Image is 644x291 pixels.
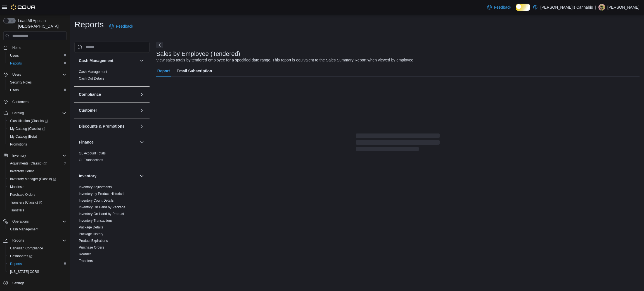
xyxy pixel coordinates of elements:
button: Reports [10,237,26,244]
button: Security Roles [6,78,69,86]
button: My Catalog (Beta) [6,133,69,140]
span: Purchase Orders [10,192,35,197]
span: Manifests [10,185,24,189]
button: Catalog [10,110,26,116]
button: Promotions [6,140,69,148]
button: Purchase Orders [6,191,69,199]
a: Settings [10,280,27,287]
button: Inventory [10,152,28,159]
a: Inventory Adjustments [79,185,112,189]
a: Dashboards [6,252,69,260]
a: Product Expirations [79,239,108,243]
h1: Reports [74,19,104,30]
a: Home [10,44,23,51]
span: GL Transactions [79,158,103,162]
span: Inventory [12,153,26,158]
span: Loading [356,135,440,152]
span: Inventory On Hand by Product [79,212,124,216]
span: Inventory Transactions [79,218,113,223]
span: Transfers (Classic) [10,200,42,205]
a: Classification (Classic) [8,118,50,124]
button: Reports [6,260,69,268]
a: Cash Out Details [79,77,104,80]
button: Inventory [79,173,137,179]
a: GL Transactions [79,158,103,162]
img: Cova [11,4,36,10]
a: Transfers (Classic) [6,199,69,206]
button: Customers [1,97,69,106]
button: Users [1,71,69,78]
button: Next [156,42,163,48]
a: Inventory On Hand by Product [79,212,124,216]
span: Inventory Adjustments [79,185,112,189]
a: Inventory Count [8,168,36,175]
button: Settings [1,279,69,287]
div: View sales totals by tendered employee for a specified date range. This report is equivalent to t... [156,57,415,63]
span: Adjustments (Classic) [10,161,47,166]
a: Customers [10,99,31,105]
a: Purchase Orders [79,245,104,249]
a: Feedback [485,2,513,13]
span: Inventory [10,152,67,159]
div: Inventory [74,184,150,280]
a: Feedback [107,21,135,32]
span: Reports [8,60,67,67]
span: Inventory Manager (Classic) [8,176,67,182]
span: Settings [12,281,24,285]
a: Adjustments (Classic) [8,160,49,167]
span: My Catalog (Beta) [10,134,37,139]
button: Reports [6,59,69,67]
a: Manifests [8,183,27,190]
div: Cash Management [74,68,150,86]
h3: Finance [79,139,94,145]
a: Inventory by Product Historical [79,192,124,196]
span: Manifests [8,183,67,190]
button: Cash Management [6,225,69,233]
span: Users [8,87,67,94]
span: Transfers [10,208,24,213]
button: Finance [79,139,137,145]
a: Promotions [8,141,29,148]
span: Package Details [79,225,103,230]
span: Promotions [8,141,67,148]
span: Inventory by Product Historical [79,192,124,196]
span: Classification (Classic) [10,119,48,123]
span: My Catalog (Beta) [8,133,67,140]
span: Reorder [79,252,91,256]
span: GL Account Totals [79,151,106,156]
span: Reports [10,61,22,66]
button: Cash Management [138,57,145,64]
span: Users [10,88,19,92]
span: Users [12,72,21,77]
a: Inventory On Hand by Package [79,205,126,209]
span: Feedback [116,23,133,29]
a: Cash Management [8,226,41,233]
a: Transfers [8,207,26,214]
a: Transfers [79,259,93,263]
button: Transfers [6,206,69,214]
button: Users [6,52,69,59]
button: Users [6,86,69,94]
p: [PERSON_NAME] [607,4,640,11]
span: Reports [12,238,24,243]
button: Compliance [79,92,137,97]
h3: Cash Management [79,58,113,63]
span: Dashboards [10,254,32,258]
span: Settings [10,280,67,287]
span: Users [10,53,19,58]
p: [PERSON_NAME]'s Cannabis [540,4,593,11]
a: Adjustments (Classic) [6,159,69,167]
button: Customer [79,108,137,113]
button: Compliance [138,91,145,98]
span: Feedback [494,4,511,10]
button: Manifests [6,183,69,191]
div: Finance [74,150,150,168]
span: Catalog [10,110,67,116]
span: Customers [10,98,67,105]
button: Operations [1,218,69,225]
p: | [595,4,596,11]
h3: Discounts & Promotions [79,123,124,129]
a: Inventory Manager (Classic) [8,176,58,182]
